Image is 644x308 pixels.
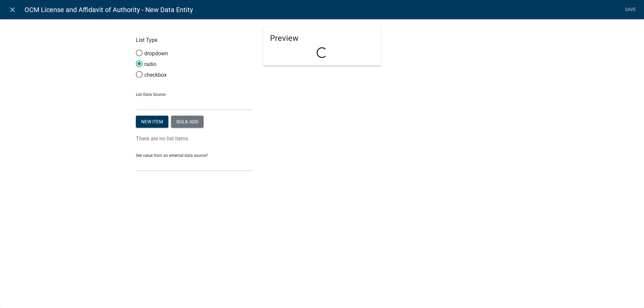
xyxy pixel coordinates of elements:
[136,36,253,44] p: List Type
[136,60,156,68] label: radio
[136,50,168,58] label: dropdown
[136,135,253,143] p: There are no list items.
[136,71,167,79] label: checkbox
[8,6,16,14] i: close
[24,3,193,16] span: OCM License and Affidavit of Authority - New Data Entity
[136,116,168,128] button: New item
[171,116,204,128] button: Bulk add
[270,34,374,43] h5: Preview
